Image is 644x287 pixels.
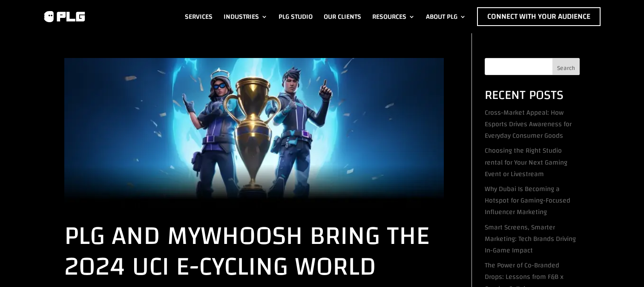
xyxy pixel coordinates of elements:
a: Our Clients [324,7,361,26]
a: Smart Screens, Smarter Marketing: Tech Brands Driving In-Game Impact [485,221,576,257]
h2: Recent Posts [485,88,580,107]
a: Industries [224,7,267,26]
a: Resources [372,7,415,26]
a: Connect with Your Audience [477,7,601,26]
img: PLG and MyWhoosh Bring the 2024 UCI e-Cycling World Championship to Life in Abu Dhabi [64,58,444,208]
button: Search [552,58,580,75]
a: Choosing the Right Studio rental for Your Next Gaming Event or Livestream [485,144,567,180]
a: Services [185,7,213,26]
a: Cross-Market Appeal: How Esports Drives Awareness for Everyday Consumer Goods [485,106,572,142]
a: PLG Studio [279,7,313,26]
a: Why Dubai Is Becoming a Hotspot for Gaming-Focused Influencer Marketing [485,183,570,218]
a: About PLG [426,7,466,26]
